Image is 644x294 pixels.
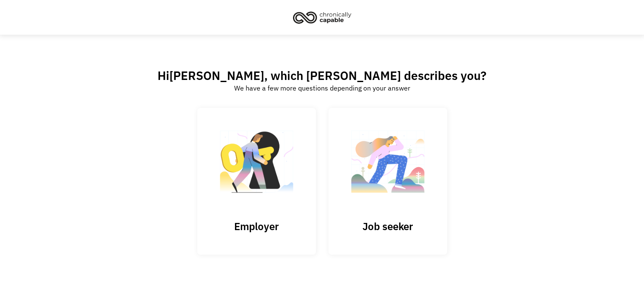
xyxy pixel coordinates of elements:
[345,220,430,233] h3: Job seeker
[329,108,447,255] a: Job seeker
[290,8,354,27] img: Chronically Capable logo
[234,83,410,93] div: We have a few more questions depending on your answer
[169,68,264,83] span: [PERSON_NAME]
[158,68,486,83] h2: Hi , which [PERSON_NAME] describes you?
[197,108,316,255] input: Submit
